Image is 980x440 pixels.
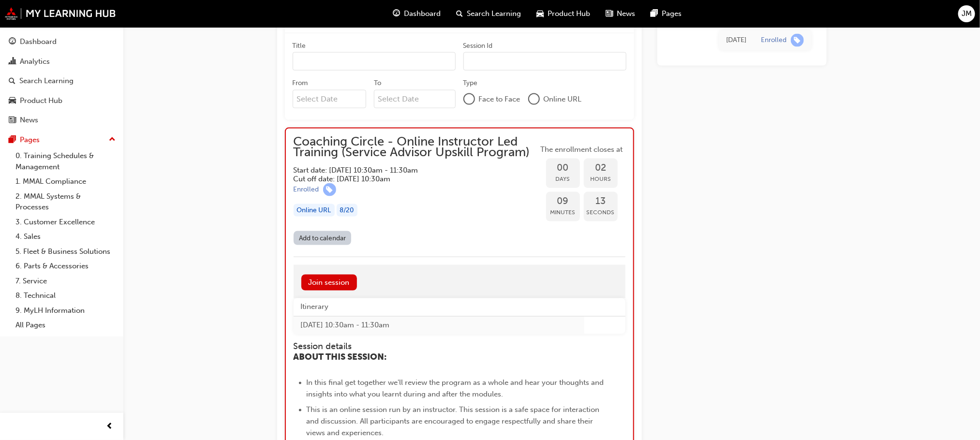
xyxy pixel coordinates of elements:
span: Hours [584,174,618,185]
a: 7. Service [12,274,119,289]
a: News [4,111,119,129]
button: DashboardAnalyticsSearch LearningProduct HubNews [4,31,119,131]
h4: Session details [294,342,608,352]
span: up-icon [109,133,116,146]
input: Title [293,52,456,71]
span: learningRecordVerb_ENROLL-icon [323,183,336,196]
div: Fri May 02 2025 09:55:44 GMT+1000 (Australian Eastern Standard Time) [727,34,747,45]
a: search-iconSearch Learning [448,4,529,24]
a: 8. Technical [12,288,119,303]
a: guage-iconDashboard [385,4,448,24]
span: search-icon [456,8,463,20]
div: Online URL [294,204,335,217]
div: Product Hub [20,95,62,106]
a: Product Hub [4,92,119,110]
div: From [293,78,308,88]
span: pages-icon [9,136,16,145]
span: 00 [546,162,580,174]
span: Coaching Circle - Online Instructor Led Training (Service Advisor Upskill Program) [294,136,538,158]
div: Session Id [463,41,493,51]
div: Enrolled [761,35,787,44]
span: pages-icon [651,8,658,20]
td: [DATE] 10:30am - 11:30am [294,316,585,334]
span: search-icon [9,77,15,86]
span: Product Hub [548,8,590,19]
div: To [374,78,381,88]
span: news-icon [606,8,613,20]
a: Join session [301,275,357,291]
span: prev-icon [106,421,114,433]
a: 9. MyLH Information [12,303,119,318]
span: 02 [584,162,618,174]
div: Dashboard [20,36,57,47]
span: learningRecordVerb_ENROLL-icon [791,33,804,46]
span: Search Learning [467,8,521,19]
span: In this final get together we'll review the program as a whole and hear your thoughts and insight... [307,379,606,399]
span: ABOUT THIS SESSION: [294,352,387,363]
span: JM [962,8,972,19]
span: Face to Face [479,94,520,105]
a: pages-iconPages [643,4,689,24]
span: car-icon [536,8,544,20]
button: Coaching Circle - Online Instructor Led Training (Service Advisor Upskill Program)Start date: [DA... [294,136,625,249]
button: JM [958,5,975,22]
span: Seconds [584,207,618,218]
span: Pages [662,8,682,19]
h5: Start date: [DATE] 10:30am - 11:30am [294,166,523,175]
div: Enrolled [294,185,319,194]
a: Search Learning [4,72,119,90]
a: 3. Customer Excellence [12,215,119,230]
span: chart-icon [9,58,16,66]
span: Days [546,174,580,185]
img: mmal [5,7,116,20]
div: Pages [20,134,40,146]
a: All Pages [12,318,119,333]
th: Itinerary [294,298,585,316]
input: From [293,90,367,108]
span: Minutes [546,207,580,218]
input: To [374,90,456,108]
span: car-icon [9,97,16,105]
a: Add to calendar [294,231,352,245]
button: Pages [4,131,119,149]
a: 2. MMAL Systems & Processes [12,189,119,215]
a: Dashboard [4,33,119,51]
div: Title [293,41,306,51]
div: Search Learning [19,75,74,87]
a: 6. Parts & Accessories [12,259,119,274]
span: guage-icon [393,8,400,20]
span: 13 [584,196,618,207]
a: 4. Sales [12,229,119,244]
span: 09 [546,196,580,207]
div: Analytics [20,56,50,67]
div: 8 / 20 [337,204,357,217]
span: News [617,8,635,19]
a: 1. MMAL Compliance [12,174,119,189]
a: car-iconProduct Hub [529,4,598,24]
span: The enrollment closes at [538,144,625,155]
span: Online URL [544,94,582,105]
a: 5. Fleet & Business Solutions [12,244,119,259]
div: Type [463,78,478,88]
div: News [20,115,38,126]
span: news-icon [9,116,16,125]
h5: Cut off date: [DATE] 10:30am [294,175,523,183]
span: Dashboard [404,8,441,19]
span: guage-icon [9,38,16,46]
span: This is an online session run by an instructor. This session is a safe space for interaction and ... [307,406,602,438]
a: 0. Training Schedules & Management [12,148,119,174]
input: Session Id [463,52,626,71]
a: news-iconNews [598,4,643,24]
a: Analytics [4,53,119,71]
